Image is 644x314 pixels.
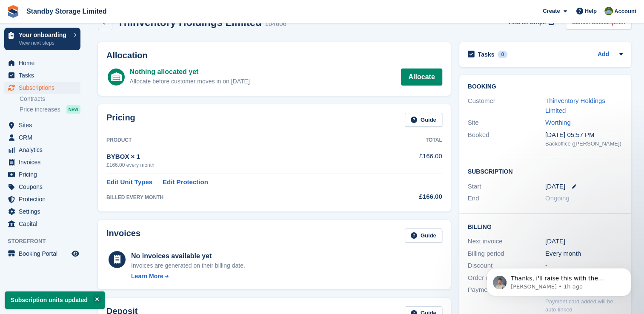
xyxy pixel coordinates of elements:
span: Invoices [19,156,70,168]
div: Learn More [131,272,163,281]
span: Ongoing [545,194,570,202]
a: menu [4,218,80,230]
a: Thinventory Holdings Limited [545,97,605,114]
th: Product [106,134,380,147]
div: [DATE] [545,237,623,246]
div: Next invoice [468,237,545,246]
a: Guide [405,228,442,243]
a: menu [4,181,80,193]
a: menu [4,156,80,168]
a: menu [4,248,80,260]
a: Allocate [401,69,442,86]
div: £166.00 every month [106,161,380,169]
div: Booked [468,130,545,148]
a: menu [4,206,80,217]
a: menu [4,119,80,131]
a: menu [4,193,80,205]
div: Nothing allocated yet [130,67,250,77]
img: stora-icon-8386f47178a22dfd0bd8f6a31ec36ba5ce8667c1dd55bd0f319d3a0aa187defe.svg [7,5,20,18]
a: menu [4,82,80,94]
p: View next steps [19,39,69,47]
div: BYBOX × 1 [106,152,380,162]
a: Edit Protection [163,177,208,187]
a: menu [4,57,80,69]
div: 0 [498,51,507,58]
h2: Pricing [106,113,135,127]
div: NEW [66,105,80,114]
th: Total [380,134,442,147]
span: Storefront [8,237,85,245]
h2: Subscription [468,167,623,175]
a: menu [4,131,80,143]
span: Settings [19,206,70,217]
span: Coupons [19,181,70,193]
span: Capital [19,218,70,230]
a: Learn More [131,272,245,281]
a: Guide [405,113,442,127]
span: Analytics [19,144,70,156]
td: £166.00 [380,147,442,174]
span: Booking Portal [19,248,70,260]
div: Every month [545,249,623,259]
a: menu [4,144,80,156]
div: Allocate before customer moves in on [DATE] [130,77,250,86]
a: Contracts [20,95,80,103]
div: Discount [468,261,545,271]
a: menu [4,69,80,81]
div: No invoices available yet [131,251,245,261]
a: Price increases NEW [20,105,80,114]
div: Payment method [468,285,545,295]
span: Home [19,57,70,69]
h2: Tasks [478,51,495,58]
span: Pricing [19,168,70,180]
div: [DATE] 05:57 PM [545,130,623,140]
div: Backoffice ([PERSON_NAME]) [545,140,623,148]
span: Create [543,7,560,15]
span: Account [614,7,636,16]
span: Tasks [19,69,70,81]
h2: Allocation [106,51,442,60]
div: Site [468,118,545,128]
iframe: Intercom notifications message [474,250,644,310]
div: Customer [468,96,545,115]
a: menu [4,168,80,180]
div: End [468,194,545,203]
span: Protection [19,193,70,205]
time: 2025-09-01 00:00:00 UTC [545,182,565,191]
div: Invoices are generated on their billing date. [131,261,245,270]
span: Price increases [20,106,60,114]
p: Your onboarding [19,32,69,38]
span: Sites [19,119,70,131]
span: Help [585,7,597,15]
p: Subscription units updated [5,291,105,309]
div: BILLED EVERY MONTH [106,194,380,201]
a: Add [598,50,609,60]
a: Worthing [545,119,571,126]
div: Start [468,182,545,191]
span: CRM [19,131,70,143]
h2: Invoices [106,228,140,243]
div: Billing period [468,249,545,259]
a: Your onboarding View next steps [4,28,80,50]
div: £166.00 [380,192,442,202]
span: Subscriptions [19,82,70,94]
div: 104606 [265,19,286,29]
a: Standby Storage Limited [23,4,110,18]
h2: Booking [468,83,623,90]
a: Edit Unit Types [106,177,152,187]
a: Preview store [70,248,80,259]
img: Aaron Winter [604,7,613,15]
h2: Billing [468,222,623,231]
div: Order number [468,273,545,283]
